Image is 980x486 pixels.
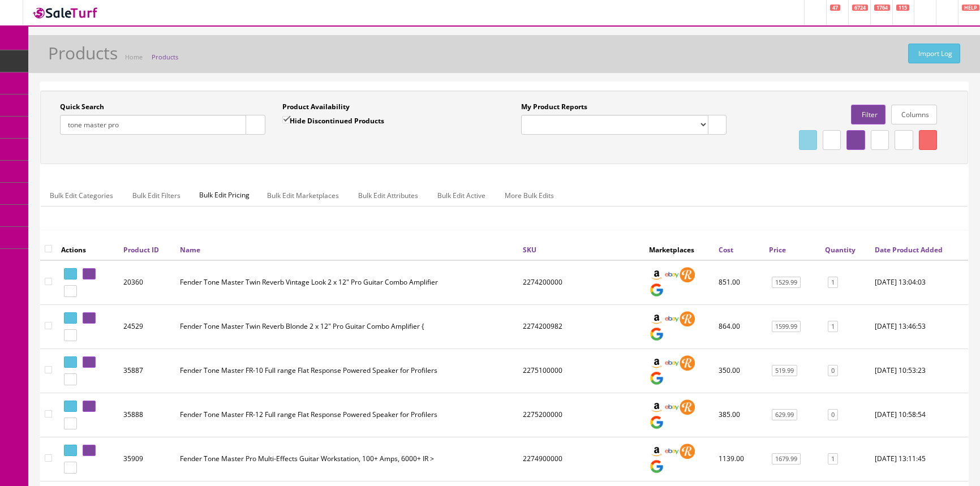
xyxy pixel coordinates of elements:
[680,311,695,326] img: reverb
[719,245,733,255] a: Cost
[175,349,518,393] td: Fender Tone Master FR-10 Full range Flat Response Powered Speaker for Profilers
[521,102,587,112] label: My Product Reports
[714,260,764,305] td: 851.00
[772,321,801,333] a: 1599.99
[828,277,838,289] a: 1
[828,321,838,333] a: 1
[664,355,680,371] img: ebay
[828,365,838,377] a: 0
[152,53,178,61] a: Products
[649,326,664,342] img: google_shopping
[57,239,119,260] th: Actions
[649,355,664,371] img: amazon
[649,267,664,282] img: amazon
[125,53,143,61] a: Home
[714,437,764,481] td: 1139.00
[175,393,518,437] td: Fender Tone Master FR-12 Full range Flat Response Powered Speaker for Profilers
[664,311,680,326] img: ebay
[772,409,797,421] a: 629.99
[175,260,518,305] td: Fender Tone Master Twin Reverb Vintage Look 2 x 12" Pro Guitar Combo Amplifier
[258,184,348,207] a: Bulk Edit Marketplaces
[496,184,563,207] a: More Bulk Edits
[852,5,868,11] span: 6724
[644,239,714,260] th: Marketplaces
[428,184,495,207] a: Bulk Edit Active
[664,267,680,282] img: ebay
[664,399,680,415] img: ebay
[714,349,764,393] td: 350.00
[48,44,118,62] h1: Products
[870,260,968,305] td: 2019-06-27 13:04:03
[772,277,801,289] a: 1529.99
[349,184,427,207] a: Bulk Edit Attributes
[875,245,943,255] a: Date Product Added
[649,459,664,474] img: google_shopping
[649,311,664,326] img: amazon
[714,304,764,349] td: 864.00
[123,245,159,255] a: Product ID
[825,245,856,255] a: Quantity
[518,393,644,437] td: 2275200000
[870,304,968,349] td: 2020-09-08 13:46:53
[649,444,664,459] img: amazon
[772,365,797,377] a: 519.99
[908,44,960,63] a: Import Log
[649,415,664,430] img: google_shopping
[962,5,979,11] span: HELP
[870,393,968,437] td: 2023-09-15 10:58:54
[60,102,104,112] label: Quick Search
[649,282,664,298] img: google_shopping
[518,260,644,305] td: 2274200000
[119,393,175,437] td: 35888
[282,102,350,112] label: Product Availability
[191,184,258,206] span: Bulk Edit Pricing
[119,349,175,393] td: 35887
[891,105,937,124] a: Columns
[664,444,680,459] img: ebay
[680,444,695,459] img: reverb
[175,304,518,349] td: Fender Tone Master Twin Reverb Blonde 2 x 12" Pro Guitar Combo Amplifier {
[714,393,764,437] td: 385.00
[119,304,175,349] td: 24529
[870,349,968,393] td: 2023-09-15 10:53:23
[649,371,664,386] img: google_shopping
[830,5,840,11] span: 47
[123,184,190,207] a: Bulk Edit Filters
[851,105,885,124] a: Filter
[680,399,695,415] img: reverb
[518,349,644,393] td: 2275100000
[180,245,200,255] a: Name
[518,437,644,481] td: 2274900000
[769,245,786,255] a: Price
[828,409,838,421] a: 0
[680,267,695,282] img: reverb
[518,304,644,349] td: 2274200982
[828,453,838,465] a: 1
[772,453,801,465] a: 1679.99
[896,5,909,11] span: 115
[60,115,246,135] input: Search
[119,437,175,481] td: 35909
[282,116,290,123] input: Hide Discontinued Products
[680,355,695,371] img: reverb
[175,437,518,481] td: Fender Tone Master Pro Multi-Effects Guitar Workstation, 100+ Amps, 6000+ IR >
[874,5,890,11] span: 1764
[32,5,100,20] img: SaleTurf
[523,245,536,255] a: SKU
[282,115,384,126] label: Hide Discontinued Products
[41,184,122,207] a: Bulk Edit Categories
[649,399,664,415] img: amazon
[870,437,968,481] td: 2023-09-21 13:11:45
[119,260,175,305] td: 20360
